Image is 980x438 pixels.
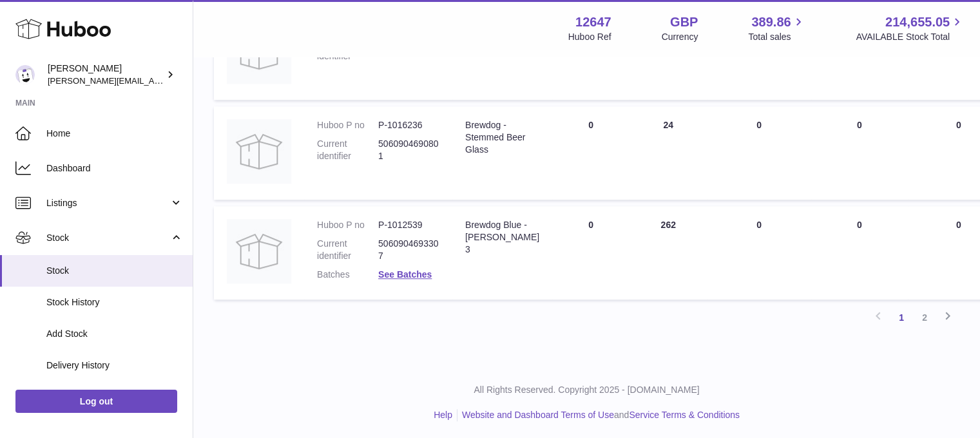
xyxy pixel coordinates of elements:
a: 1 [890,306,913,329]
dd: 5060904690801 [378,138,439,162]
div: Brewdog - Stemmed Beer Glass [465,119,539,156]
span: Delivery History [46,359,183,372]
dt: Huboo P no [317,219,378,231]
dd: P-1012539 [378,219,439,231]
dt: Current identifier [317,138,378,162]
span: Dashboard [46,162,183,175]
a: 2 [913,306,936,329]
div: Brewdog Blue - [PERSON_NAME] 3 [465,219,539,256]
span: AVAILABLE Stock Total [856,31,965,43]
img: product image [227,219,291,283]
td: 24 [629,106,707,200]
dt: Huboo P no [317,119,378,131]
dt: Batches [317,269,378,281]
span: Add Stock [46,328,183,340]
dt: Current identifier [317,238,378,262]
td: 0 [707,206,811,300]
li: and [457,409,740,421]
span: 0 [956,220,961,230]
td: 262 [629,206,707,300]
a: See Batches [378,269,432,280]
div: [PERSON_NAME] [48,62,164,87]
span: 389.86 [751,14,791,31]
img: product image [227,119,291,184]
td: 0 [811,106,908,200]
dd: P-1016236 [378,119,439,131]
a: Website and Dashboard Terms of Use [462,410,614,420]
span: 214,655.05 [885,14,950,31]
strong: GBP [670,14,698,31]
p: All Rights Reserved. Copyright 2025 - [DOMAIN_NAME] [204,384,970,396]
img: peter@pinter.co.uk [15,65,35,84]
div: Huboo Ref [568,31,611,43]
span: Stock [46,232,169,244]
td: 0 [707,106,811,200]
span: Stock History [46,296,183,309]
dd: 5060904693307 [378,238,439,262]
span: Home [46,128,183,140]
td: 0 [811,206,908,300]
a: Log out [15,390,177,413]
a: 389.86 Total sales [748,14,805,43]
a: Service Terms & Conditions [629,410,740,420]
div: Currency [662,31,698,43]
td: 0 [552,106,629,200]
strong: 12647 [575,14,611,31]
span: Stock [46,265,183,277]
span: 0 [956,120,961,130]
td: 0 [552,206,629,300]
span: [PERSON_NAME][EMAIL_ADDRESS][PERSON_NAME][DOMAIN_NAME] [48,75,327,86]
span: Listings [46,197,169,209]
a: 214,655.05 AVAILABLE Stock Total [856,14,965,43]
span: Total sales [748,31,805,43]
a: Help [434,410,452,420]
